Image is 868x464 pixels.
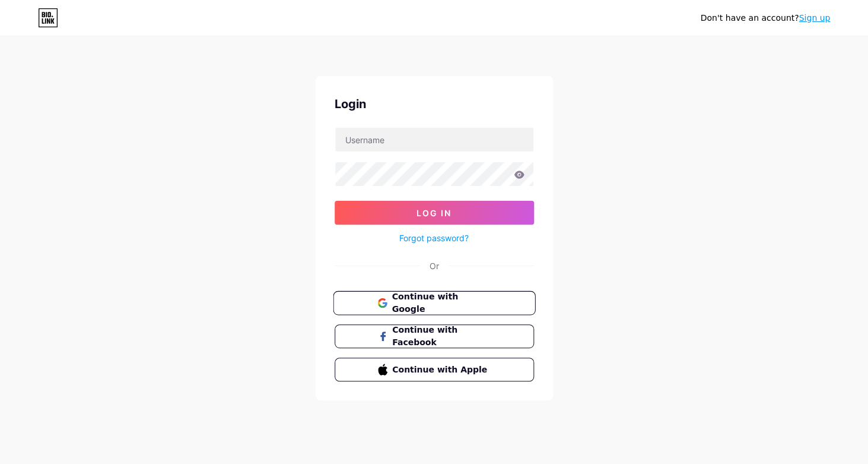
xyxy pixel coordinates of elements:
[799,13,830,23] a: Sign up
[399,232,469,244] a: Forgot password?
[333,291,535,315] button: Continue with Google
[335,95,534,113] div: Login
[335,324,534,348] button: Continue with Facebook
[430,260,439,272] div: Or
[335,128,533,151] input: Username
[392,324,490,349] span: Continue with Facebook
[416,208,452,218] span: Log In
[335,201,534,225] button: Log In
[392,291,491,316] span: Continue with Google
[392,364,490,376] span: Continue with Apple
[700,12,830,24] div: Don't have an account?
[335,358,534,381] button: Continue with Apple
[335,291,534,315] a: Continue with Google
